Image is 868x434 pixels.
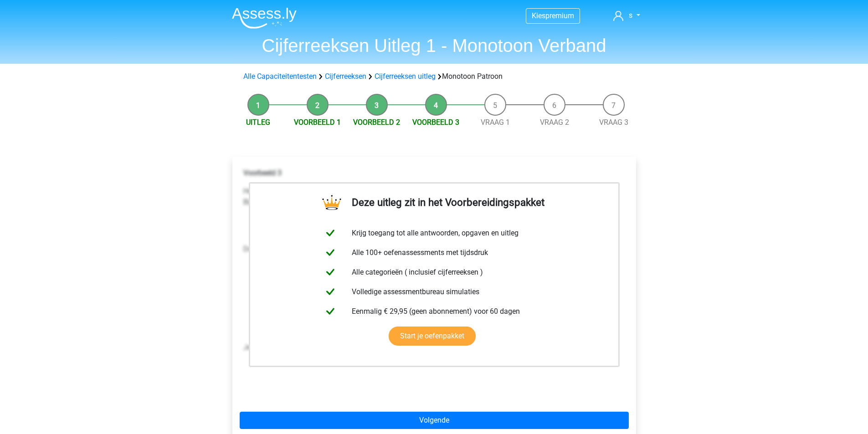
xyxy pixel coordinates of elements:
[325,72,366,81] a: Cijferreeksen
[353,118,400,127] a: Voorbeeld 2
[243,215,400,236] img: Monotonous_Example_3.png
[526,10,580,22] a: Kiespremium
[545,11,574,20] span: premium
[243,186,625,208] p: Hetzelfde soort reeks kun je ook tegenkomen bij een reeks waar de getallen steeds redelijk gelijk...
[540,118,569,127] a: Vraag 2
[240,71,629,82] div: Monotoon Patroon
[629,11,632,20] span: s
[532,11,545,20] span: Kies
[610,10,643,21] a: s
[240,412,629,429] a: Volgende
[232,7,297,29] img: Assessly
[375,72,436,81] a: Cijferreeksen uitleg
[294,118,341,127] a: Voorbeeld 1
[412,118,459,127] a: Voorbeeld 3
[225,35,644,56] h1: Cijferreeksen Uitleg 1 - Monotoon Verband
[246,118,270,127] a: Uitleg
[243,262,400,335] img: Monotonous_Example_3_2.png
[243,342,625,353] p: Je kunt zien dat er 15 afgetrokken moet worden om tot het goede antwoord te komen. Het antwoord i...
[389,327,476,346] a: Start je oefenpakket
[243,72,317,81] a: Alle Capaciteitentesten
[243,244,625,255] p: Deze reeks los je op dezelfde manier op als voorbeeld 1 en 2:
[599,118,628,127] a: Vraag 3
[481,118,510,127] a: Vraag 1
[243,168,282,177] b: Voorbeeld 3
